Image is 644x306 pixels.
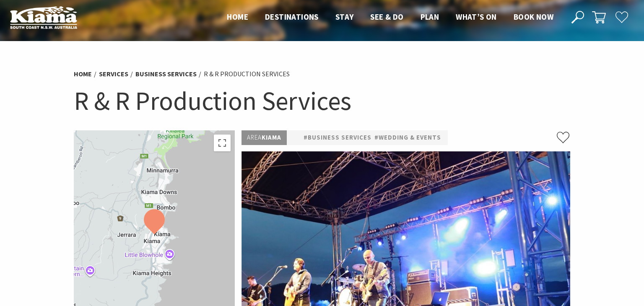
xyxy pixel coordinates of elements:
nav: Main Menu [218,10,562,24]
a: Home [74,70,92,78]
span: Destinations [265,12,319,22]
span: Home [227,12,248,22]
span: What’s On [456,12,497,22]
span: Plan [421,12,439,22]
a: #Wedding & Events [374,132,441,143]
p: Kiama [241,130,287,145]
a: Services [99,70,128,78]
li: R & R Production Services [204,69,290,80]
span: Book now [514,12,553,22]
span: Stay [335,12,354,22]
a: #Business Services [304,132,371,143]
img: Kiama Logo [10,6,77,29]
span: See & Do [370,12,403,22]
button: Toggle fullscreen view [214,135,231,151]
span: Area [247,133,262,141]
a: Business Services [135,70,197,78]
h1: R & R Production Services [74,84,570,118]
